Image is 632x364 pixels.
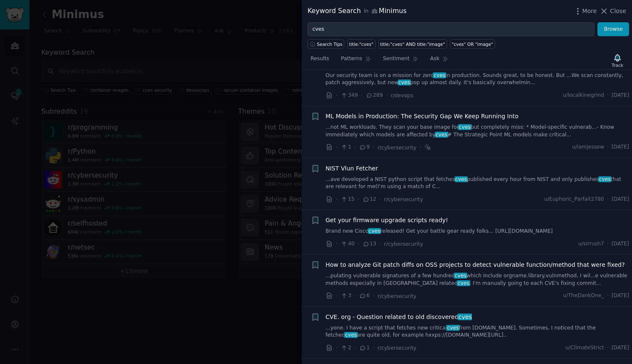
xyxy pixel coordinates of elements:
[563,292,604,300] span: u/TheDankOne_
[607,240,609,248] span: ·
[612,196,629,203] span: [DATE]
[457,280,470,286] span: cves
[433,72,446,78] span: cves
[336,343,337,352] span: ·
[326,124,629,138] a: ...not ML workloads. They scan your base image forcvesbut completely miss: * Model-specific vulne...
[336,239,337,248] span: ·
[340,344,351,352] span: 2
[373,292,375,300] span: ·
[378,145,416,151] span: r/cybersecurity
[359,143,370,151] span: 9
[446,325,459,331] span: cves
[578,240,604,248] span: u/sirrush7
[384,241,423,247] span: r/cybersecurity
[612,240,629,248] span: [DATE]
[340,143,351,151] span: 1
[378,39,447,49] a: title:"cves" AND title:"image"
[326,324,629,339] a: ...yone. I have a script that fetches new criticalcvesfrom [DOMAIN_NAME]. Sometimes, I noticed th...
[380,52,421,69] a: Sentiment
[563,92,604,99] span: u/localkinegrind
[565,344,604,352] span: u/ClimateStrict
[326,176,629,191] a: ...ave developed a NIST python script that fetchescvespublished every hour from NIST and only pub...
[458,314,472,320] span: cves
[311,55,329,63] span: Results
[384,197,423,202] span: r/cybersecurity
[308,52,332,69] a: Results
[362,196,376,203] span: 12
[340,240,354,248] span: 40
[358,195,359,204] span: ·
[612,292,629,300] span: [DATE]
[336,292,337,300] span: ·
[347,39,375,49] a: title:"cves"
[607,143,609,151] span: ·
[354,143,356,152] span: ·
[455,176,468,182] span: cves
[378,293,416,299] span: r/cybersecurity
[362,240,376,248] span: 13
[326,112,519,121] a: ML Models in Production: The Security Gap We Keep Running Into
[572,143,604,151] span: u/iamjessew
[612,62,623,68] div: Track
[373,343,375,352] span: ·
[383,55,410,63] span: Sentiment
[359,344,370,352] span: 1
[338,52,374,69] a: Patterns
[366,92,383,99] span: 289
[326,228,629,235] a: Brand new Ciscocvesreleased! Get your battle gear ready folks... [URL][DOMAIN_NAME]
[340,92,358,99] span: 349
[607,92,609,99] span: ·
[317,41,343,47] span: Search Tips
[600,7,626,16] button: Close
[308,39,344,49] button: Search Tips
[430,55,439,63] span: Ask
[612,344,629,352] span: [DATE]
[386,91,388,100] span: ·
[450,39,495,49] a: "cves" OR "image"
[354,292,356,300] span: ·
[607,292,609,300] span: ·
[308,22,595,37] input: Try a keyword related to your business
[326,260,625,269] a: How to analyze Git patch diffs on OSS projects to detect vulnerable function/method that were fixed?
[454,273,467,279] span: cves
[368,228,381,234] span: cves
[373,143,375,152] span: ·
[398,80,411,85] span: cves
[378,345,416,351] span: r/cybersecurity
[326,313,472,321] a: CVE. org - Question related to old discoveredcves
[419,143,421,152] span: ·
[359,292,370,300] span: 6
[582,7,597,16] span: More
[358,239,359,248] span: ·
[610,7,626,16] span: Close
[341,55,362,63] span: Patterns
[380,41,445,47] div: title:"cves" AND title:"image"
[612,143,629,151] span: [DATE]
[326,72,629,87] a: Our security team is on a mission for zerocvesin production. Sounds great, to be honest. But ...W...
[354,343,356,352] span: ·
[326,216,448,225] a: Get your firmware upgrade scripts ready!
[391,93,413,98] span: r/devops
[349,41,374,47] div: title:"cves"
[364,8,368,15] span: in
[544,196,604,203] span: u/Euphoric_Parfait2780
[452,41,493,47] div: "cves" OR "image"
[340,196,354,203] span: 15
[340,292,351,300] span: 3
[379,239,381,248] span: ·
[607,344,609,352] span: ·
[427,52,451,69] a: Ask
[598,176,611,182] span: cves
[609,52,626,69] button: Track
[326,164,378,173] a: NIST Vlun Fetcher
[336,195,337,204] span: ·
[326,313,472,321] span: CVE. org - Question related to old discovered
[326,272,629,287] a: ...pulating vulnerable signatures of a few hundredcveswhich include orgname.library.vulnmethod, I...
[458,124,471,130] span: cves
[435,132,448,138] span: cves
[344,332,357,338] span: cves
